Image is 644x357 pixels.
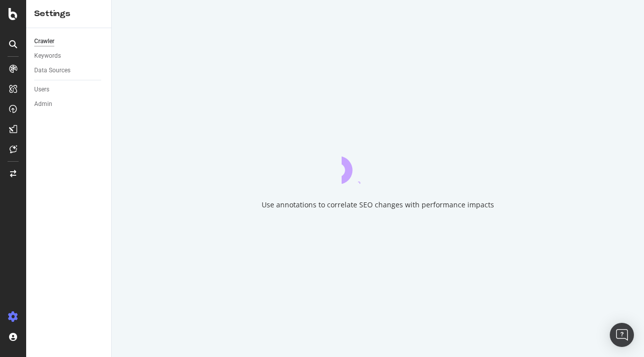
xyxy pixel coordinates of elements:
[34,84,49,95] div: Users
[34,99,52,109] div: Admin
[34,8,103,20] div: Settings
[34,65,104,76] a: Data Sources
[34,36,104,47] a: Crawler
[610,323,634,347] div: Open Intercom Messenger
[34,84,104,95] a: Users
[34,65,70,76] div: Data Sources
[34,51,61,61] div: Keywords
[34,99,104,109] a: Admin
[34,51,104,61] a: Keywords
[34,36,54,47] div: Crawler
[262,200,494,210] div: Use annotations to correlate SEO changes with performance impacts
[342,148,414,184] div: animation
